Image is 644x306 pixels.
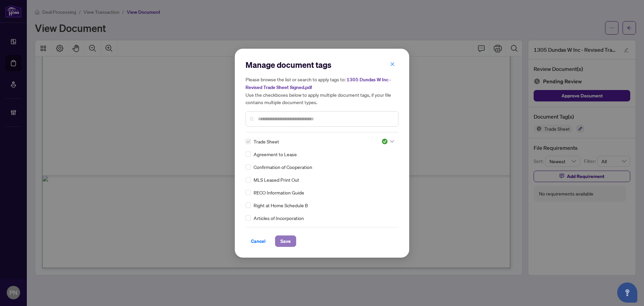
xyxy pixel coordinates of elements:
[254,138,279,145] span: Trade Sheet
[254,189,304,196] span: RECO Information Guide
[246,59,398,70] h2: Manage document tags
[381,138,388,145] img: status
[254,150,297,158] span: Agreement to Lease
[381,138,394,145] span: Approved
[275,235,296,247] button: Save
[251,236,266,247] span: Cancel
[246,77,391,90] span: 1305 Dundas W Inc - Revised Trade Sheet Signed.pdf
[254,214,304,222] span: Articles of Incorporation
[617,282,637,303] button: Open asap
[246,76,398,106] h5: Please browse the list or search to apply tags to: Use the checkboxes below to apply multiple doc...
[246,235,271,247] button: Cancel
[280,236,291,247] span: Save
[254,202,308,209] span: Right at Home Schedule B
[390,62,395,67] span: close
[254,163,312,171] span: Confirmation of Cooperation
[254,176,299,183] span: MLS Leased Print Out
